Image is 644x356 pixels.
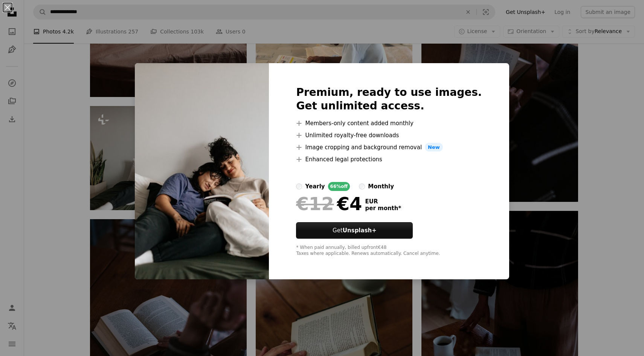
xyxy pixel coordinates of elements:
input: monthly [359,183,365,189]
input: yearly66%off [296,183,302,189]
span: €12 [296,194,334,214]
li: Members-only content added monthly [296,119,482,128]
li: Image cropping and background removal [296,143,482,152]
button: GetUnsplash+ [296,222,413,239]
div: * When paid annually, billed upfront €48 Taxes where applicable. Renews automatically. Cancel any... [296,245,482,257]
div: 66% off [328,182,350,191]
span: per month * [365,205,401,212]
li: Unlimited royalty-free downloads [296,131,482,140]
img: premium_photo-1664382466520-afe23272be60 [135,63,269,280]
div: yearly [305,182,325,191]
div: monthly [368,182,394,191]
strong: Unsplash+ [343,227,377,234]
div: €4 [296,194,362,214]
li: Enhanced legal protections [296,155,482,164]
span: New [425,143,443,152]
span: EUR [365,198,401,205]
h2: Premium, ready to use images. Get unlimited access. [296,86,482,113]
